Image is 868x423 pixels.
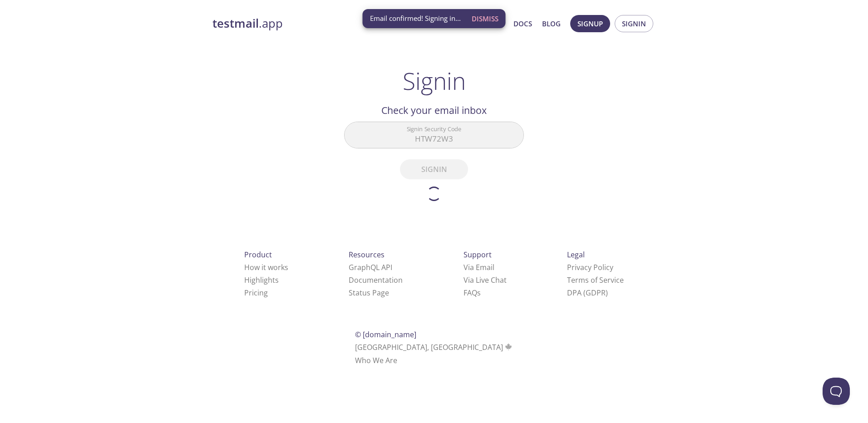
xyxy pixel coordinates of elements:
strong: testmail [212,15,259,31]
a: How it works [244,262,288,272]
h2: Check your email inbox [344,103,524,118]
span: Support [464,250,492,260]
button: Dismiss [468,10,502,27]
span: Resources [349,250,385,260]
h1: Signin [403,67,466,94]
a: testmail.app [212,16,426,31]
a: Highlights [244,275,279,285]
span: Signin [622,18,646,30]
span: [GEOGRAPHIC_DATA], [GEOGRAPHIC_DATA] [355,342,513,352]
a: Via Live Chat [464,275,507,285]
a: Blog [542,18,561,30]
a: DPA (GDPR) [567,288,608,298]
span: Product [244,250,272,260]
a: FAQ [464,288,481,298]
span: Dismiss [472,13,498,25]
a: Terms of Service [567,275,624,285]
span: Email confirmed! Signing in... [370,14,461,23]
a: Documentation [349,275,403,285]
span: Legal [567,250,585,260]
a: Pricing [244,288,268,298]
span: Signup [577,18,603,30]
button: Signin [615,15,653,32]
a: GraphQL API [349,262,392,272]
button: Signup [570,15,610,32]
iframe: Help Scout Beacon - Open [823,378,850,405]
span: © [DOMAIN_NAME] [355,330,416,339]
a: Docs [513,18,532,30]
a: Privacy Policy [567,262,613,272]
a: Via Email [464,262,494,272]
a: Status Page [349,288,389,298]
span: s [477,288,481,298]
a: Who We Are [355,355,397,365]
